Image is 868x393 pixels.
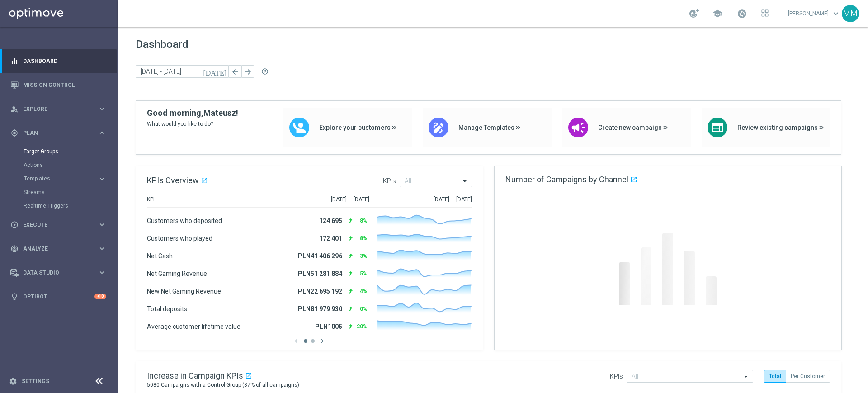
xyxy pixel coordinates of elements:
[10,269,107,276] button: Data Studio keyboard_arrow_right
[24,199,117,213] div: Realtime Triggers
[23,73,106,97] a: Mission Control
[98,268,106,277] i: keyboard_arrow_right
[98,175,106,183] i: keyboard_arrow_right
[712,9,722,19] span: school
[10,73,106,97] div: Mission Control
[24,176,89,181] span: Templates
[98,220,106,229] i: keyboard_arrow_right
[94,294,106,299] div: +10
[24,189,94,196] a: Streams
[10,245,107,252] button: track_changes Analyze keyboard_arrow_right
[23,49,106,73] a: Dashboard
[10,129,107,137] button: gps_fixed Plan keyboard_arrow_right
[10,221,107,228] button: play_circle_outline Execute keyboard_arrow_right
[24,176,98,181] div: Templates
[23,270,98,275] span: Data Studio
[23,246,98,251] span: Analyze
[10,129,98,137] div: Plan
[98,244,106,253] i: keyboard_arrow_right
[9,377,17,385] i: settings
[23,284,94,308] a: Optibot
[10,49,106,73] div: Dashboard
[24,145,117,158] div: Target Groups
[24,172,117,185] div: Templates
[24,185,117,199] div: Streams
[23,130,98,136] span: Plan
[10,81,107,89] button: Mission Control
[24,158,117,172] div: Actions
[10,293,19,301] i: lightbulb
[98,104,106,113] i: keyboard_arrow_right
[10,221,98,229] div: Execute
[22,379,49,384] a: Settings
[842,5,859,22] div: MM
[24,202,94,209] a: Realtime Triggers
[10,105,19,113] i: person_search
[10,105,98,113] div: Explore
[23,222,98,227] span: Execute
[10,293,107,300] button: lightbulb Optibot +10
[10,57,107,65] button: equalizer Dashboard
[10,269,98,277] div: Data Studio
[10,57,19,65] i: equalizer
[787,7,842,20] a: [PERSON_NAME]keyboard_arrow_down
[23,106,98,112] span: Explore
[24,148,94,155] a: Target Groups
[10,105,107,113] button: person_search Explore keyboard_arrow_right
[10,284,106,308] div: Optibot
[10,221,19,229] i: play_circle_outline
[24,175,107,182] button: Templates keyboard_arrow_right
[10,245,98,253] div: Analyze
[10,129,19,137] i: gps_fixed
[24,161,94,169] a: Actions
[10,245,19,253] i: track_changes
[98,128,106,137] i: keyboard_arrow_right
[831,9,841,19] span: keyboard_arrow_down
